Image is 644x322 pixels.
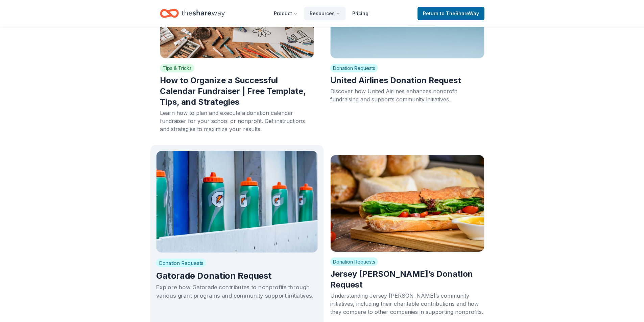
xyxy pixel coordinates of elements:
[347,7,374,20] a: Pricing
[423,9,479,18] span: Return
[268,5,374,21] nav: Main
[160,75,314,107] h2: How to Organize a Successful Calendar Fundraiser | Free Template, Tips, and Strategies
[330,257,378,266] span: Donation Requests
[440,10,479,16] span: to TheShareWay
[330,75,484,86] h2: United Airlines Donation Request
[330,269,484,290] h2: Jersey [PERSON_NAME]’s Donation Request
[156,283,318,300] div: Explore how Gatorade contributes to nonprofits through various grant programs and community suppo...
[304,7,345,20] button: Resources
[160,5,225,21] a: Home
[156,270,318,282] h2: Gatorade Donation Request
[160,64,194,72] span: Tips & Tricks
[330,155,484,252] img: Cover photo for blog post
[330,87,484,103] div: Discover how United Airlines enhances nonprofit fundraising and supports community initiatives.
[156,151,318,253] img: Cover photo for blog post
[160,109,314,133] div: Learn how to plan and execute a donation calendar fundraiser for your school or nonprofit. Get in...
[330,292,484,316] div: Understanding Jersey [PERSON_NAME]’s community initiatives, including their charitable contributi...
[156,258,206,267] span: Donation Requests
[268,7,303,20] button: Product
[418,7,484,20] a: Returnto TheShareWay
[330,64,378,72] span: Donation Requests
